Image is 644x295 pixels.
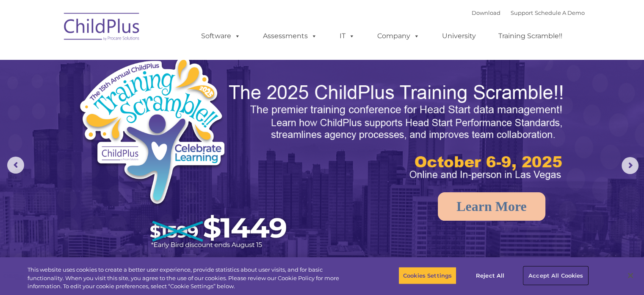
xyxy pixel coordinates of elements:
[193,28,249,45] a: Software
[254,28,326,45] a: Assessments
[398,267,456,284] button: Cookies Settings
[524,267,588,284] button: Accept All Cookies
[472,9,585,16] font: |
[438,192,545,221] a: Learn More
[60,7,144,49] img: ChildPlus by Procare Solutions
[369,28,428,45] a: Company
[464,267,517,284] button: Reject All
[118,56,144,62] span: Last name
[511,9,533,16] a: Support
[331,28,363,45] a: IT
[434,28,484,45] a: University
[490,28,571,45] a: Training Scramble!!
[118,91,154,97] span: Phone number
[472,9,500,16] a: Download
[621,266,640,285] button: Close
[535,9,585,16] a: Schedule A Demo
[28,266,354,291] div: This website uses cookies to create a better user experience, provide statistics about user visit...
